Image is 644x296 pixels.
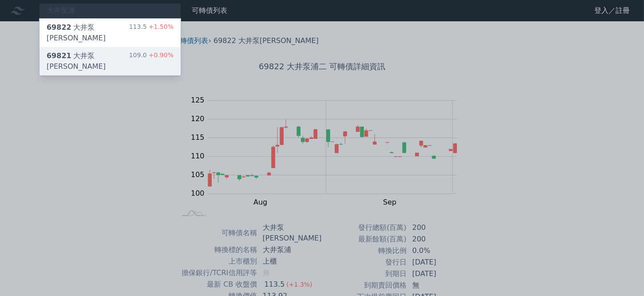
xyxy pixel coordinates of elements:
div: 113.5 [129,22,174,43]
div: 109.0 [129,51,174,72]
a: 69822大井泵[PERSON_NAME] 113.5+1.50% [40,19,181,47]
span: 69822 [47,23,71,32]
span: +0.90% [147,51,174,59]
span: 69821 [47,51,71,60]
a: 69821大井泵[PERSON_NAME] 109.0+0.90% [40,47,181,75]
div: 大井泵[PERSON_NAME] [47,51,129,72]
div: 大井泵[PERSON_NAME] [47,22,129,43]
span: +1.50% [147,23,174,30]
